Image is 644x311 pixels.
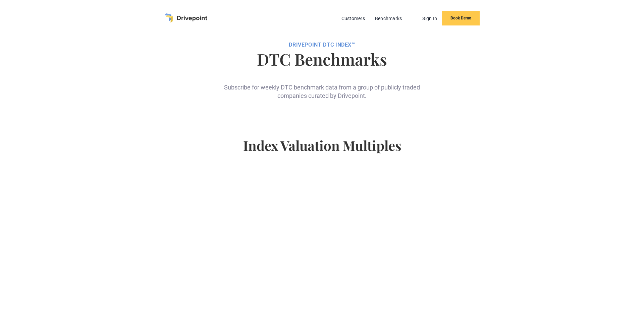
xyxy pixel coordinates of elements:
[137,51,507,67] h1: DTC Benchmarks
[372,14,406,23] a: Benchmarks
[137,42,507,48] div: DRIVEPOiNT DTC Index™
[338,14,368,23] a: Customers
[137,137,507,164] h4: Index Valuation Multiples
[221,72,423,100] div: Subscribe for weekly DTC benchmark data from a group of publicly traded companies curated by Driv...
[419,14,440,23] a: Sign In
[164,13,207,23] a: home
[442,11,480,25] a: Book Demo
